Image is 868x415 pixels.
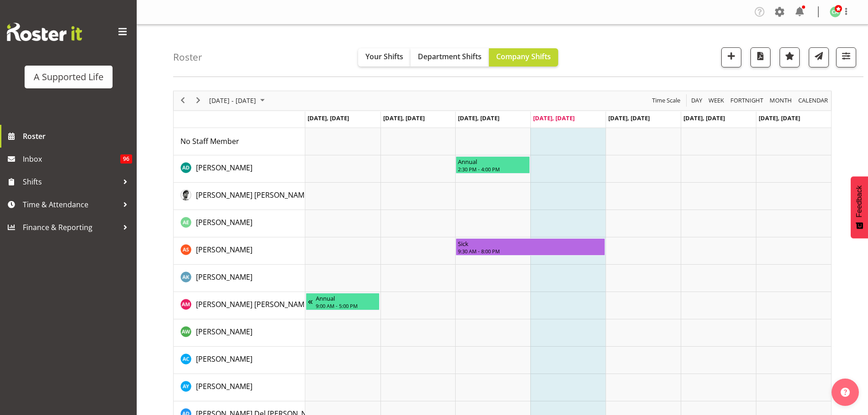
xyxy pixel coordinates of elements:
[358,48,411,67] button: Your Shifts
[196,245,252,255] span: [PERSON_NAME]
[411,48,489,67] button: Department Shifts
[196,381,252,391] span: [PERSON_NAME]
[196,354,252,364] a: [PERSON_NAME]
[769,95,793,106] span: Month
[174,237,305,265] td: Alexandra Schoeneberg resource
[196,217,252,227] span: [PERSON_NAME]
[196,163,252,173] span: [PERSON_NAME]
[797,95,829,106] span: calendar
[383,114,425,122] span: [DATE], [DATE]
[174,155,305,183] td: Abbie Davies resource
[23,129,132,143] span: Roster
[196,272,252,282] a: [PERSON_NAME]
[496,51,551,61] span: Company Shifts
[196,162,252,173] a: [PERSON_NAME]
[458,247,603,255] div: 9:30 AM - 8:00 PM
[196,272,252,282] span: [PERSON_NAME]
[174,374,305,401] td: Amy Yang resource
[196,381,252,392] a: [PERSON_NAME]
[196,299,311,309] span: [PERSON_NAME] [PERSON_NAME]
[190,91,206,110] div: next period
[809,47,829,67] button: Send a list of all shifts for the selected filtered period to all rostered employees.
[651,95,681,106] span: Time Scale
[208,95,257,106] span: [DATE] - [DATE]
[196,217,252,228] a: [PERSON_NAME]
[120,154,132,164] span: 96
[780,47,800,67] button: Highlight an important date within the roster.
[608,114,650,122] span: [DATE], [DATE]
[192,95,205,106] button: Next
[458,165,528,173] div: 2:30 PM - 4:00 PM
[196,354,252,364] span: [PERSON_NAME]
[308,114,349,122] span: [DATE], [DATE]
[489,48,558,67] button: Company Shifts
[458,114,499,122] span: [DATE], [DATE]
[174,292,305,319] td: Alicia Mark resource
[456,238,605,256] div: Alexandra Schoeneberg"s event - Sick Begin From Wednesday, October 1, 2025 at 9:30:00 AM GMT+13:0...
[173,52,202,62] h4: Roster
[759,114,800,122] span: [DATE], [DATE]
[855,185,863,217] span: Feedback
[174,265,305,292] td: Alice Kendall resource
[34,70,103,84] div: A Supported Life
[196,190,311,200] a: [PERSON_NAME] [PERSON_NAME]
[836,47,856,67] button: Filter Shifts
[316,293,378,302] div: Annual
[7,23,82,41] img: Rosterit website logo
[708,95,725,106] span: Week
[533,114,575,122] span: [DATE], [DATE]
[458,157,528,166] div: Annual
[458,239,603,248] div: Sick
[23,220,118,234] span: Finance & Reporting
[196,244,252,255] a: [PERSON_NAME]
[196,326,252,337] a: [PERSON_NAME]
[729,95,764,106] span: Fortnight
[768,95,794,106] button: Timeline Month
[750,47,770,67] button: Download a PDF of the roster according to the set date range.
[196,327,252,337] span: [PERSON_NAME]
[196,299,311,310] a: [PERSON_NAME] [PERSON_NAME]
[23,175,118,189] span: Shifts
[23,198,118,211] span: Time & Attendance
[206,91,270,110] div: Sep 29 - Oct 05, 2025
[418,51,482,61] span: Department Shifts
[174,183,305,210] td: Alejandro Sada Prendes resource
[174,210,305,237] td: Alex Espinoza resource
[707,95,726,106] button: Timeline Week
[729,95,765,106] button: Fortnight
[208,95,269,106] button: October 2025
[180,136,239,147] a: No Staff Member
[651,95,682,106] button: Time Scale
[316,302,378,309] div: 9:00 AM - 5:00 PM
[175,91,190,110] div: previous period
[830,6,841,17] img: claudia-ainscow5815.jpg
[851,176,868,238] button: Feedback - Show survey
[174,347,305,374] td: Amy Crossan resource
[365,51,403,61] span: Your Shifts
[841,388,850,397] img: help-xxl-2.png
[174,319,305,347] td: Alysha Watene resource
[177,95,189,106] button: Previous
[180,136,239,146] span: No Staff Member
[306,293,380,310] div: Alicia Mark"s event - Annual Begin From Monday, August 25, 2025 at 9:00:00 AM GMT+12:00 Ends At M...
[721,47,741,67] button: Add a new shift
[690,95,703,106] span: Day
[797,95,830,106] button: Month
[174,128,305,155] td: No Staff Member resource
[690,95,704,106] button: Timeline Day
[683,114,725,122] span: [DATE], [DATE]
[23,152,120,166] span: Inbox
[456,156,530,174] div: Abbie Davies"s event - Annual Begin From Wednesday, October 1, 2025 at 2:30:00 PM GMT+13:00 Ends ...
